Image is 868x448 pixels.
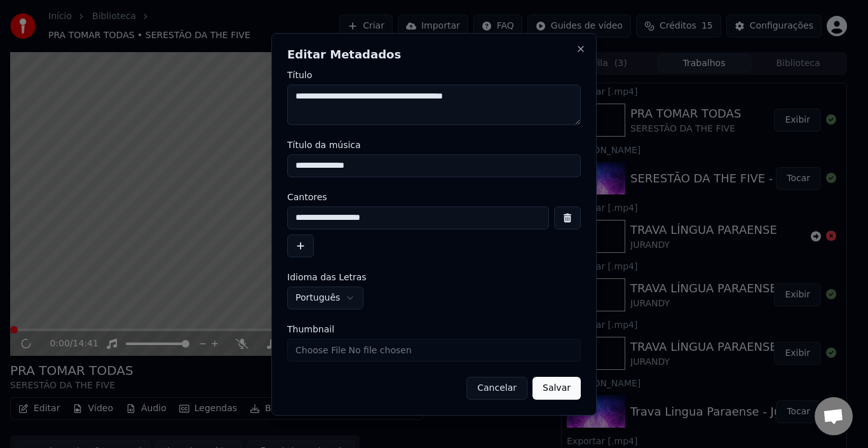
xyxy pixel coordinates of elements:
label: Título [287,71,581,79]
button: Cancelar [466,377,527,400]
h2: Editar Metadados [287,49,581,60]
label: Título da música [287,140,581,149]
label: Cantores [287,193,581,201]
span: Idioma das Letras [287,273,367,282]
button: Salvar [532,377,581,400]
span: Thumbnail [287,325,334,334]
